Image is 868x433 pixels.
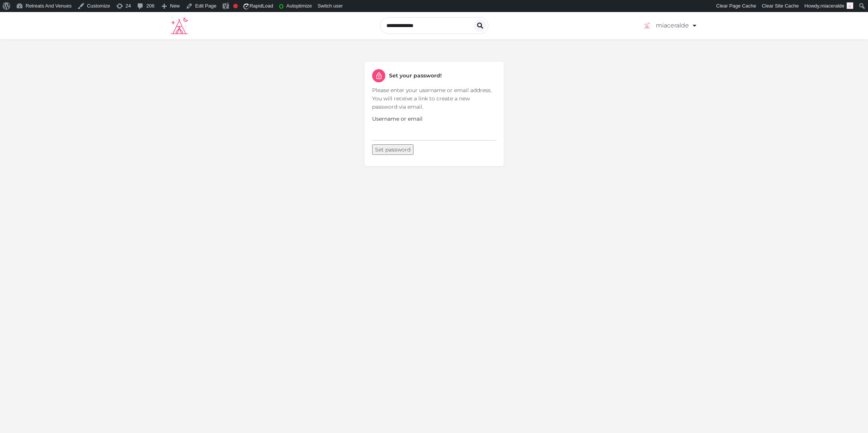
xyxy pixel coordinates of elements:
[820,3,844,9] span: miaceralde
[762,3,799,9] span: Clear Site Cache
[389,72,442,79] h5: Set your password!
[233,4,238,8] div: Focus keyphrase not set
[642,15,698,36] a: miaceralde
[716,3,756,9] span: Clear Page Cache
[372,144,413,155] button: Set password
[372,115,423,123] label: Username or email
[372,86,496,111] p: Please enter your username or email address. You will receive a link to create a new password via...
